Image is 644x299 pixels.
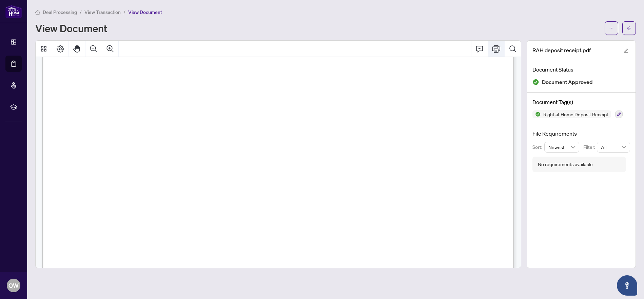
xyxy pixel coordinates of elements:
[5,5,22,18] img: logo
[532,129,630,138] h4: File Requirements
[532,98,630,106] h4: Document Tag(s)
[80,8,82,16] li: /
[548,142,575,152] span: Newest
[541,112,611,117] span: Right at Home Deposit Receipt
[609,26,614,31] span: ellipsis
[35,10,40,15] span: home
[532,79,539,85] img: Document Status
[538,161,593,168] div: No requirements available
[8,281,19,290] span: QW
[84,9,121,15] span: View Transaction
[542,78,593,87] span: Document Approved
[532,65,630,74] h4: Document Status
[532,110,541,118] img: Status Icon
[128,9,162,15] span: View Document
[583,143,597,151] p: Filter:
[617,275,637,296] button: Open asap
[35,23,107,34] h1: View Document
[624,48,628,53] span: edit
[123,8,125,16] li: /
[532,46,591,54] span: RAH deposit receipt.pdf
[627,26,631,31] span: arrow-left
[43,9,77,15] span: Deal Processing
[532,143,544,151] p: Sort:
[601,142,626,152] span: All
